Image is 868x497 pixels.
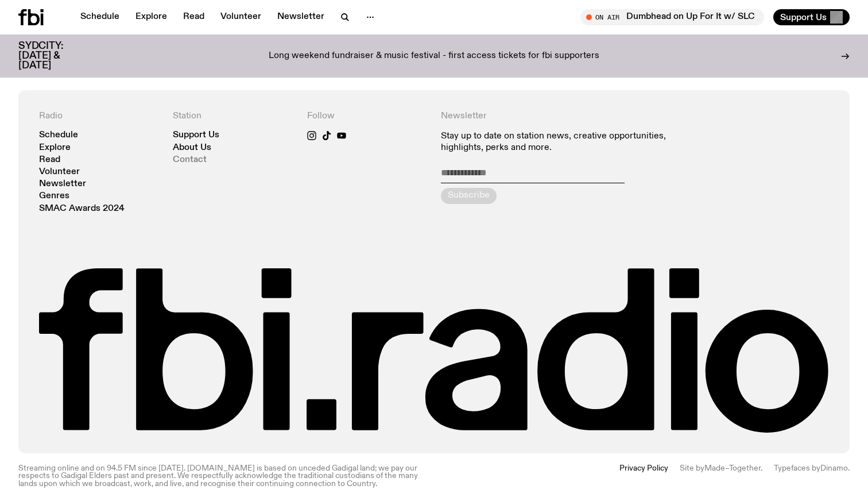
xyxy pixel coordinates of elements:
[820,464,848,472] a: Dinamo
[773,9,850,25] button: Support Us
[761,464,762,472] span: .
[619,465,668,488] a: Privacy Policy
[173,111,293,122] h4: Station
[18,465,427,488] p: Streaming online and on 94.5 FM since [DATE]. [DOMAIN_NAME] is based on unceded Gadigal land; we ...
[580,9,764,25] button: On AirDumbhead on Up For It w/ SLC
[307,111,427,122] h4: Follow
[39,180,86,188] a: Newsletter
[73,9,126,25] a: Schedule
[441,188,497,204] button: Subscribe
[173,144,211,152] a: About Us
[441,131,695,153] p: Stay up to date on station news, creative opportunities, highlights, perks and more.
[39,192,69,201] a: Genres
[39,205,125,213] a: SMAC Awards 2024
[173,156,207,164] a: Contact
[269,51,599,61] p: Long weekend fundraiser & music festival - first access tickets for fbi supporters
[173,131,219,140] a: Support Us
[39,168,80,176] a: Volunteer
[129,9,174,25] a: Explore
[774,464,820,472] span: Typefaces by
[39,156,60,164] a: Read
[270,9,331,25] a: Newsletter
[18,41,92,71] h3: SYDCITY: [DATE] & [DATE]
[214,9,268,25] a: Volunteer
[176,9,211,25] a: Read
[704,464,761,472] a: Made–Together
[39,131,78,140] a: Schedule
[441,111,695,122] h4: Newsletter
[39,111,159,122] h4: Radio
[780,12,827,22] span: Support Us
[848,464,850,472] span: .
[680,464,704,472] span: Site by
[39,144,71,152] a: Explore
